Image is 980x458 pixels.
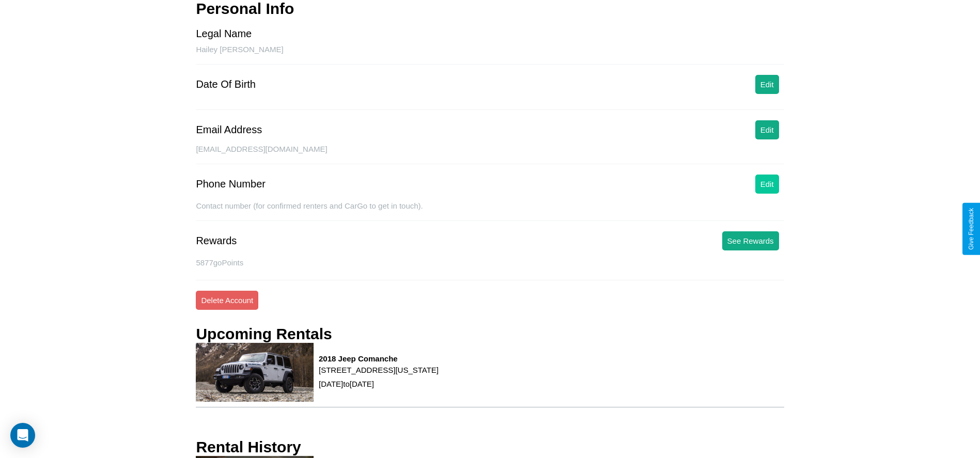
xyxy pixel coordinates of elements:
[755,120,779,139] button: Edit
[755,75,779,94] button: Edit
[196,291,258,310] button: Delete Account
[196,235,237,247] div: Rewards
[755,175,779,194] button: Edit
[196,28,252,40] div: Legal Name
[319,354,439,363] h3: 2018 Jeep Comanche
[10,423,35,448] div: Open Intercom Messenger
[968,208,975,250] div: Give Feedback
[196,124,262,136] div: Email Address
[722,231,779,250] button: See Rewards
[196,178,266,190] div: Phone Number
[196,145,784,164] div: [EMAIL_ADDRESS][DOMAIN_NAME]
[319,377,439,391] p: [DATE] to [DATE]
[196,201,784,221] div: Contact number (for confirmed renters and CarGo to get in touch).
[196,343,314,402] img: rental
[196,45,784,65] div: Hailey [PERSON_NAME]
[196,438,301,456] h3: Rental History
[196,256,784,270] p: 5877 goPoints
[319,363,439,377] p: [STREET_ADDRESS][US_STATE]
[196,78,256,90] div: Date Of Birth
[196,325,332,343] h3: Upcoming Rentals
